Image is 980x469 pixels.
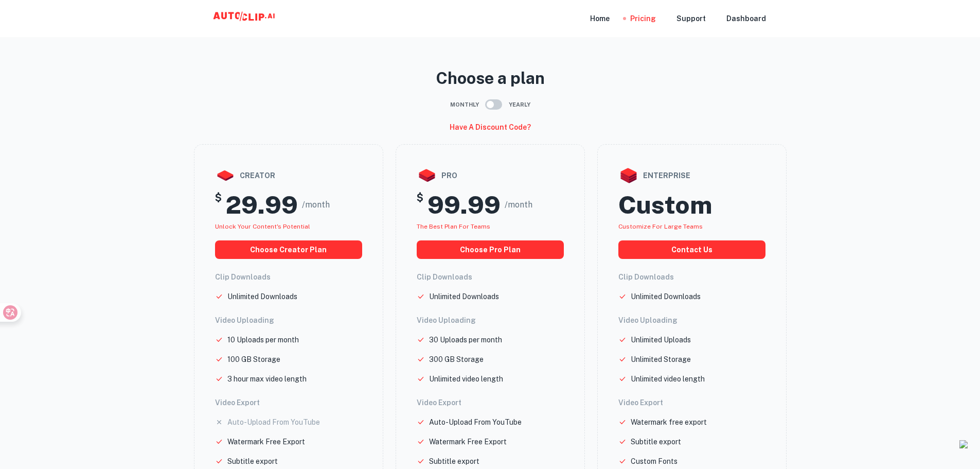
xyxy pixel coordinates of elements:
[215,223,310,230] span: Unlock your Content's potential
[618,271,765,283] h6: Clip Downloads
[618,240,765,259] button: Contact us
[429,354,484,365] p: 300 GB Storage
[226,190,298,220] h2: 29.99
[429,291,499,302] p: Unlimited Downloads
[227,354,280,365] p: 100 GB Storage
[417,165,564,186] div: pro
[227,291,297,302] p: Unlimited Downloads
[631,456,678,467] p: Custom Fonts
[215,271,362,283] h6: Clip Downloads
[631,373,705,385] p: Unlimited video length
[227,373,307,385] p: 3 hour max video length
[215,315,362,326] h6: Video Uploading
[618,315,765,326] h6: Video Uploading
[417,240,564,259] button: choose pro plan
[227,456,278,467] p: Subtitle export
[631,436,681,447] p: Subtitle export
[505,199,532,211] span: /month
[631,354,691,365] p: Unlimited Storage
[417,397,564,408] h6: Video Export
[618,190,712,220] h2: Custom
[429,416,522,428] p: Auto-Upload From YouTube
[450,100,479,109] span: Monthly
[429,373,503,385] p: Unlimited video length
[215,240,362,259] button: choose creator plan
[417,315,564,326] h6: Video Uploading
[227,416,320,428] p: Auto-Upload From YouTube
[631,291,701,302] p: Unlimited Downloads
[417,223,490,230] span: The best plan for teams
[302,199,330,211] span: /month
[429,456,479,467] p: Subtitle export
[215,397,362,408] h6: Video Export
[618,223,703,230] span: Customize for large teams
[959,440,980,448] img: fox.jpg
[631,334,691,345] p: Unlimited Uploads
[417,190,423,220] h5: $
[215,165,362,186] div: creator
[429,334,502,345] p: 30 Uploads per month
[215,190,222,220] h5: $
[227,436,305,447] p: Watermark Free Export
[450,121,531,133] h6: Have a discount code?
[427,190,501,220] h2: 99.99
[429,436,507,447] p: Watermark Free Export
[631,416,707,428] p: Watermark free export
[194,66,787,91] p: Choose a plan
[618,165,765,186] div: enterprise
[618,397,765,408] h6: Video Export
[227,334,299,345] p: 10 Uploads per month
[446,118,535,136] button: Have a discount code?
[509,100,530,109] span: Yearly
[417,271,564,283] h6: Clip Downloads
